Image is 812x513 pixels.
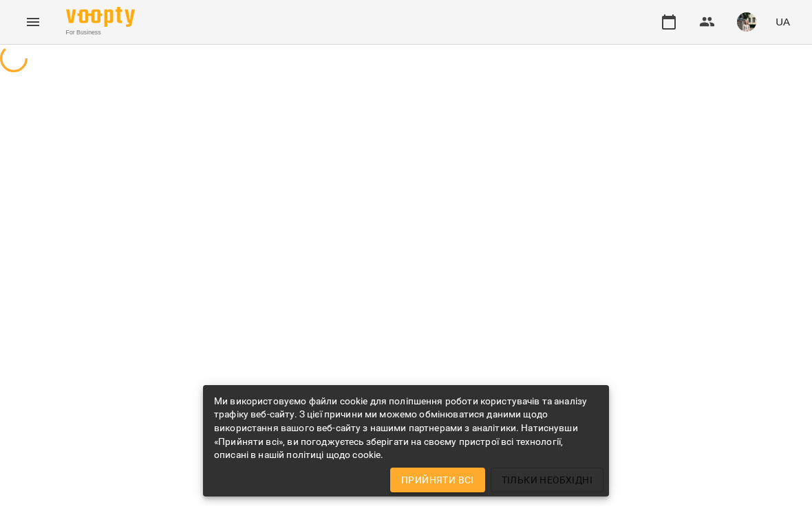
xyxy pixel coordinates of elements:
[66,7,135,27] img: Voopty Logo
[66,28,135,37] span: For Business
[17,6,50,39] button: Menu
[776,14,790,29] span: UA
[737,12,756,32] img: cf4d6eb83d031974aacf3fedae7611bc.jpeg
[770,9,795,34] button: UA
